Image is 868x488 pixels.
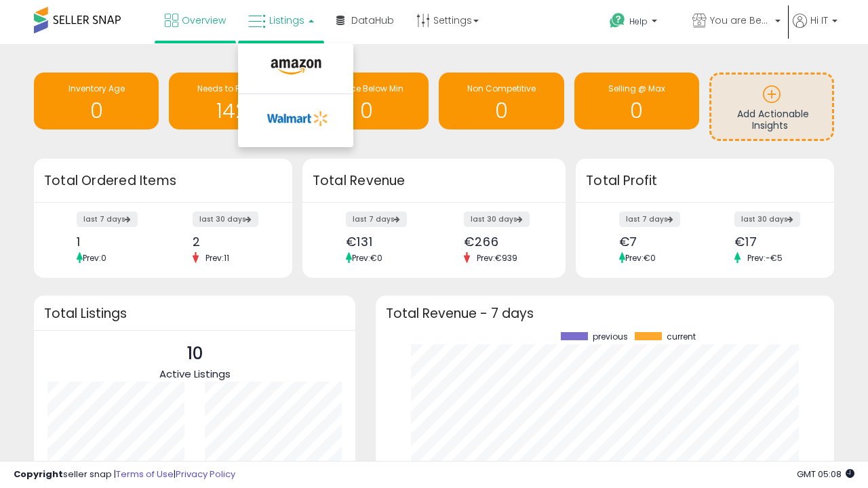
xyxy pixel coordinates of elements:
span: BB Price Below Min [329,83,403,94]
span: Prev: €0 [625,252,656,264]
a: Non Competitive 0 [439,73,564,129]
span: Listings [269,14,304,27]
span: Active Listings [159,367,231,381]
h3: Total Profit [586,171,824,190]
h3: Total Ordered Items [44,171,282,190]
span: Prev: 11 [199,252,236,264]
strong: Copyright [14,468,63,481]
a: Needs to Reprice 142 [169,73,294,129]
a: Add Actionable Insights [711,75,832,139]
label: last 30 days [734,211,800,227]
span: previous [593,332,628,342]
div: €131 [346,235,424,249]
h1: 0 [446,100,557,122]
a: Privacy Policy [176,468,235,481]
p: 10 [159,341,231,367]
label: last 30 days [464,211,530,227]
a: Terms of Use [116,468,174,481]
a: Help [599,2,680,44]
div: €266 [464,235,542,249]
label: last 7 days [77,211,138,227]
a: Selling @ Max 0 [574,73,699,129]
h1: 0 [311,100,422,122]
span: Hi IT [810,14,828,27]
div: 1 [77,235,153,249]
span: current [667,332,696,342]
label: last 30 days [193,211,258,227]
span: Overview [182,14,226,27]
span: You are Beautiful (IT) [710,14,771,27]
a: Inventory Age 0 [34,73,159,129]
label: last 7 days [619,211,680,227]
a: Hi IT [793,14,837,44]
span: Prev: -€5 [741,252,789,264]
div: €7 [619,235,695,249]
h1: 0 [581,100,692,122]
h3: Total Listings [44,308,345,319]
div: seller snap | | [14,468,235,481]
div: €17 [734,235,810,249]
span: Help [629,16,648,27]
label: last 7 days [346,211,407,227]
a: BB Price Below Min 0 [304,73,429,129]
span: Prev: 0 [83,252,106,264]
h1: 0 [41,100,152,122]
span: DataHub [351,14,394,27]
h1: 142 [176,100,287,122]
i: Get Help [609,12,626,29]
span: 2025-10-9 05:08 GMT [797,468,854,481]
h3: Total Revenue - 7 days [386,308,824,319]
span: Inventory Age [68,83,125,94]
span: Add Actionable Insights [737,107,809,133]
span: Selling @ Max [608,83,665,94]
span: Prev: €939 [470,252,524,264]
h3: Total Revenue [313,171,555,190]
div: 2 [193,235,269,249]
span: Needs to Reprice [197,83,266,94]
span: Non Competitive [467,83,536,94]
span: Prev: €0 [352,252,382,264]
